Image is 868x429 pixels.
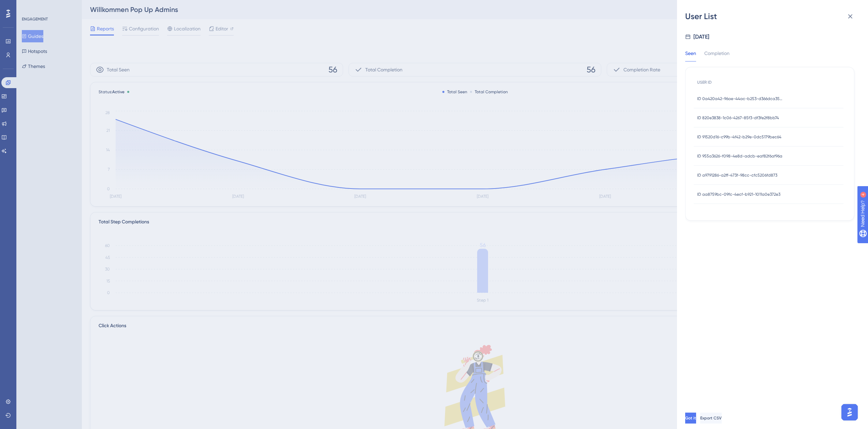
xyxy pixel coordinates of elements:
span: ID aa8759bc-09fc-4ecf-b921-1011a0e372e3 [697,192,780,197]
span: ID 820e3838-1c06-4267-85f3-df3fe2f8bb74 [697,115,779,121]
div: [DATE] [693,33,709,41]
span: ID 91520d16-c99b-4f42-b29e-0dc5179bec64 [697,134,781,140]
span: Got it [685,415,696,421]
div: User List [685,11,860,22]
div: 4 [47,3,49,9]
div: Seen [685,49,696,61]
span: USER ID [697,80,712,85]
button: Got it [685,413,696,424]
span: ID a9791286-a2ff-473f-98cc-cfc5206fd873 [697,172,777,178]
div: Completion [704,49,730,61]
span: ID 0a420a42-96ae-44ac-b253-d366dca351b0 [697,96,782,101]
span: ID 955a3626-f098-4e8d-adcb-eaf82f6af96a [697,153,782,159]
button: Export CSV [700,413,722,424]
iframe: UserGuiding AI Assistant Launcher [839,402,860,423]
span: Need Help? [16,2,43,10]
span: Export CSV [700,415,722,421]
